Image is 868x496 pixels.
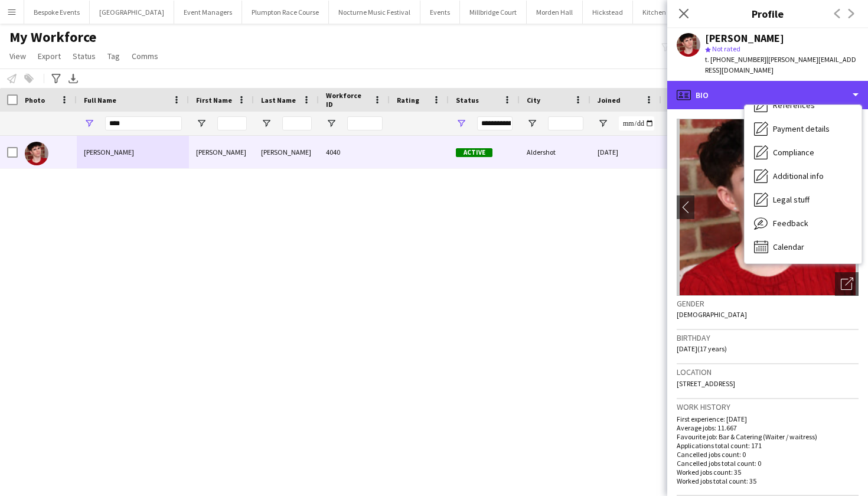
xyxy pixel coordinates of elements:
p: Worked jobs total count: 35 [677,477,859,485]
span: Tag [107,51,120,61]
div: Payment details [745,117,862,141]
span: My Workforce [9,28,96,46]
button: Open Filter Menu [527,118,537,129]
span: First Name [196,96,232,105]
span: View [9,51,26,61]
p: Applications total count: 171 [677,441,859,450]
button: Bespoke Events [24,1,90,24]
a: View [5,48,31,64]
div: [DATE] [590,136,661,168]
h3: Profile [667,6,868,21]
input: Full Name Filter Input [105,116,182,130]
div: [PERSON_NAME] [189,136,254,168]
a: Comms [127,48,163,64]
app-action-btn: Export XLSX [66,71,80,86]
img: Crew avatar or photo [677,119,859,296]
app-action-btn: Advanced filters [49,71,63,86]
input: First Name Filter Input [217,116,247,130]
button: Open Filter Menu [456,118,466,129]
span: Active [456,148,492,157]
span: Not rated [712,44,740,53]
button: Events [420,1,460,24]
span: Payment details [773,123,830,134]
div: [PERSON_NAME] [705,33,784,44]
input: Joined Filter Input [619,116,654,130]
span: Comms [132,51,158,61]
span: Full Name [84,96,116,105]
div: Calendar [745,235,862,259]
input: Workforce ID Filter Input [347,116,383,130]
input: Last Name Filter Input [282,116,312,130]
span: Rating [397,96,419,105]
button: Plumpton Race Course [242,1,329,24]
span: Legal stuff [773,194,810,205]
button: Open Filter Menu [326,118,337,129]
button: Hickstead [583,1,633,24]
span: t. [PHONE_NUMBER] [705,55,766,64]
p: Favourite job: Bar & Catering (Waiter / waitress) [677,432,859,441]
span: [STREET_ADDRESS] [677,379,735,388]
span: Additional info [773,171,824,181]
div: Compliance [745,141,862,164]
span: Photo [25,96,45,105]
button: Millbridge Court [460,1,527,24]
span: Status [73,51,96,61]
a: Tag [103,48,125,64]
span: Calendar [773,242,804,252]
div: 1 day [661,136,732,168]
span: | [PERSON_NAME][EMAIL_ADDRESS][DOMAIN_NAME] [705,55,856,74]
span: Joined [598,96,621,105]
p: Worked jobs count: 35 [677,468,859,477]
p: Average jobs: 11.667 [677,423,859,432]
div: Feedback [745,211,862,235]
a: Status [68,48,100,64]
button: Open Filter Menu [84,118,94,129]
button: Open Filter Menu [261,118,272,129]
a: Export [33,48,66,64]
button: [GEOGRAPHIC_DATA] [90,1,174,24]
p: Cancelled jobs total count: 0 [677,459,859,468]
span: Compliance [773,147,814,158]
p: First experience: [DATE] [677,415,859,423]
div: Open photos pop-in [835,272,859,296]
div: Legal stuff [745,188,862,211]
h3: Birthday [677,332,859,343]
button: Open Filter Menu [196,118,207,129]
button: Nocturne Music Festival [329,1,420,24]
span: Status [456,96,479,105]
span: Export [38,51,61,61]
div: [PERSON_NAME] [254,136,319,168]
span: [PERSON_NAME] [84,148,134,156]
h3: Work history [677,402,859,412]
span: Last Name [261,96,296,105]
button: Open Filter Menu [598,118,608,129]
span: Feedback [773,218,808,229]
span: City [527,96,540,105]
div: Aldershot [520,136,590,168]
input: City Filter Input [548,116,583,130]
h3: Gender [677,298,859,309]
div: Additional info [745,164,862,188]
div: References [745,93,862,117]
span: Workforce ID [326,91,368,109]
button: Kitchen [633,1,676,24]
span: [DEMOGRAPHIC_DATA] [677,310,747,319]
div: 4040 [319,136,390,168]
span: [DATE] (17 years) [677,344,727,353]
img: Jonnie Saunders [25,142,48,165]
button: Morden Hall [527,1,583,24]
h3: Location [677,367,859,377]
button: Event Managers [174,1,242,24]
span: References [773,100,815,110]
p: Cancelled jobs count: 0 [677,450,859,459]
div: Bio [667,81,868,109]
